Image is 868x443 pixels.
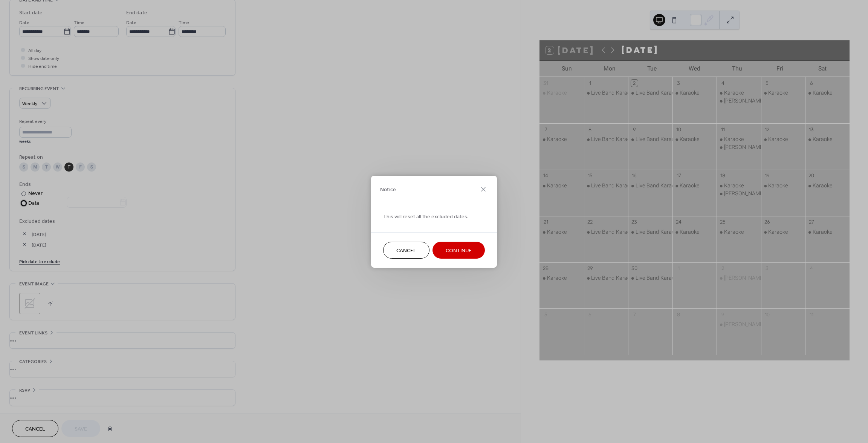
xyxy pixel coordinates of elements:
button: Cancel [383,242,429,259]
span: Notice [380,186,396,194]
span: Continue [446,247,472,254]
span: This will reset all the excluded dates. [383,213,469,221]
span: Cancel [396,247,416,254]
button: Continue [432,242,485,259]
